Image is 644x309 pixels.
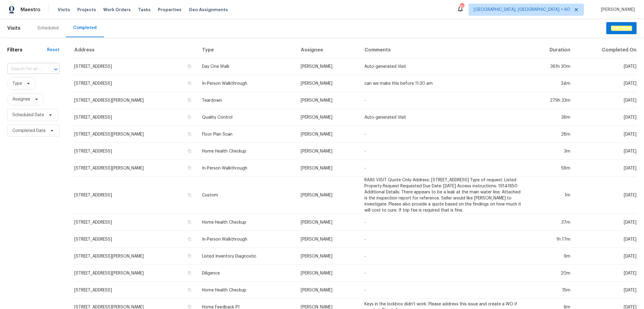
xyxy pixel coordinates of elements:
[575,42,637,58] th: Completed On
[296,231,360,248] td: [PERSON_NAME]
[158,7,181,13] span: Properties
[187,64,192,69] button: Copy Address
[187,131,192,137] button: Copy Address
[197,92,296,109] td: Teardown
[197,231,296,248] td: In-Person Walkthrough
[74,58,197,75] td: [STREET_ADDRESS]
[37,25,59,31] div: Scheduled
[74,160,197,177] td: [STREET_ADDRESS][PERSON_NAME]
[575,177,637,214] td: [DATE]
[528,282,575,299] td: 15m
[575,160,637,177] td: [DATE]
[360,143,528,160] td: -
[528,160,575,177] td: 58m
[528,265,575,282] td: 20m
[528,75,575,92] td: 34m
[187,287,192,293] button: Copy Address
[528,177,575,214] td: 1m
[296,160,360,177] td: [PERSON_NAME]
[575,143,637,160] td: [DATE]
[197,58,296,75] td: Day One Walk
[360,214,528,231] td: -
[528,126,575,143] td: 28m
[187,270,192,276] button: Copy Address
[74,75,197,92] td: [STREET_ADDRESS]
[197,42,296,58] th: Type
[7,21,21,35] span: Visits
[187,253,192,259] button: Copy Address
[296,92,360,109] td: [PERSON_NAME]
[575,248,637,265] td: [DATE]
[528,248,575,265] td: 9m
[21,7,40,13] span: Maestro
[187,165,192,171] button: Copy Address
[606,22,637,35] button: Schedule
[74,214,197,231] td: [STREET_ADDRESS]
[360,109,528,126] td: Auto-generated Visit
[296,177,360,214] td: [PERSON_NAME]
[360,265,528,282] td: -
[575,109,637,126] td: [DATE]
[12,128,46,134] span: Completed Date
[74,177,197,214] td: [STREET_ADDRESS]
[52,65,60,74] button: Open
[187,236,192,242] button: Copy Address
[187,114,192,120] button: Copy Address
[575,126,637,143] td: [DATE]
[575,75,637,92] td: [DATE]
[360,177,528,214] td: RAAS VISIT Quote Only-Address: [STREET_ADDRESS] Type of request: Listed Property Request Requeste...
[296,75,360,92] td: [PERSON_NAME]
[197,126,296,143] td: Floor Plan Scan
[197,109,296,126] td: Quality Control
[187,192,192,198] button: Copy Address
[197,282,296,299] td: Home Health Checkup
[138,8,151,12] span: Tasks
[74,231,197,248] td: [STREET_ADDRESS]
[575,58,637,75] td: [DATE]
[187,81,192,86] button: Copy Address
[74,42,197,58] th: Address
[296,58,360,75] td: [PERSON_NAME]
[74,92,197,109] td: [STREET_ADDRESS][PERSON_NAME]
[360,126,528,143] td: -
[197,143,296,160] td: Home Health Checkup
[296,143,360,160] td: [PERSON_NAME]
[197,160,296,177] td: In-Person Walkthrough
[296,126,360,143] td: [PERSON_NAME]
[528,58,575,75] td: 361h 30m
[77,7,96,13] span: Projects
[528,231,575,248] td: 1h 17m
[360,92,528,109] td: -
[460,4,464,10] div: 802
[197,214,296,231] td: Home Health Checkup
[187,97,192,103] button: Copy Address
[528,109,575,126] td: 38m
[575,214,637,231] td: [DATE]
[74,126,197,143] td: [STREET_ADDRESS][PERSON_NAME]
[611,26,632,31] em: Schedule
[197,177,296,214] td: Custom
[47,47,59,53] div: Reset
[74,282,197,299] td: [STREET_ADDRESS]
[575,282,637,299] td: [DATE]
[575,265,637,282] td: [DATE]
[296,42,360,58] th: Assignee
[7,64,43,74] input: Search for an address...
[7,47,47,53] h1: Filters
[197,75,296,92] td: In-Person Walkthrough
[360,282,528,299] td: -
[360,75,528,92] td: can we make this before 11:30 am
[598,7,635,13] span: [PERSON_NAME]
[528,92,575,109] td: 279h 33m
[360,58,528,75] td: Auto-generated Visit
[296,265,360,282] td: [PERSON_NAME]
[12,81,22,87] span: Type
[197,265,296,282] td: Diligence
[296,248,360,265] td: [PERSON_NAME]
[73,25,97,31] div: Completed
[474,7,570,13] span: [GEOGRAPHIC_DATA], [GEOGRAPHIC_DATA] + 60
[187,148,192,154] button: Copy Address
[360,160,528,177] td: -
[296,109,360,126] td: [PERSON_NAME]
[296,282,360,299] td: [PERSON_NAME]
